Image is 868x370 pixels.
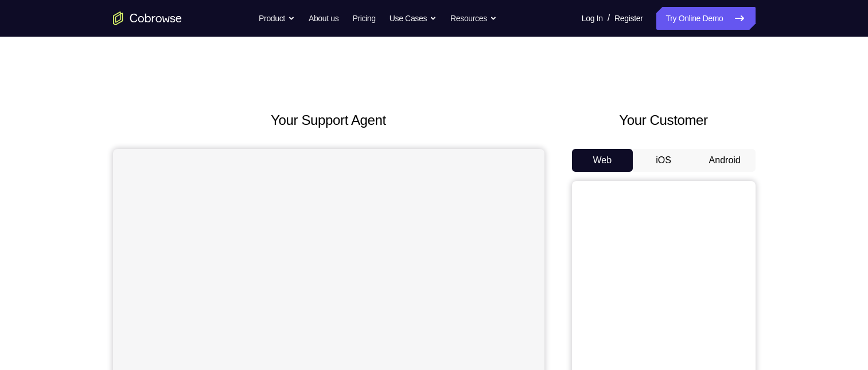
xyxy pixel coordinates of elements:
a: Try Online Demo [656,7,755,30]
button: Use Cases [390,7,437,30]
button: Resources [450,7,497,30]
a: Pricing [352,7,375,30]
a: Log In [582,7,603,30]
button: iOS [633,149,694,172]
a: About us [309,7,338,30]
a: Go to the home page [113,11,182,25]
button: Product [259,7,295,30]
a: Register [614,7,643,30]
h2: Your Customer [572,110,756,131]
h2: Your Support Agent [113,110,544,131]
button: Android [694,149,756,172]
span: / [608,11,610,25]
button: Web [572,149,633,172]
